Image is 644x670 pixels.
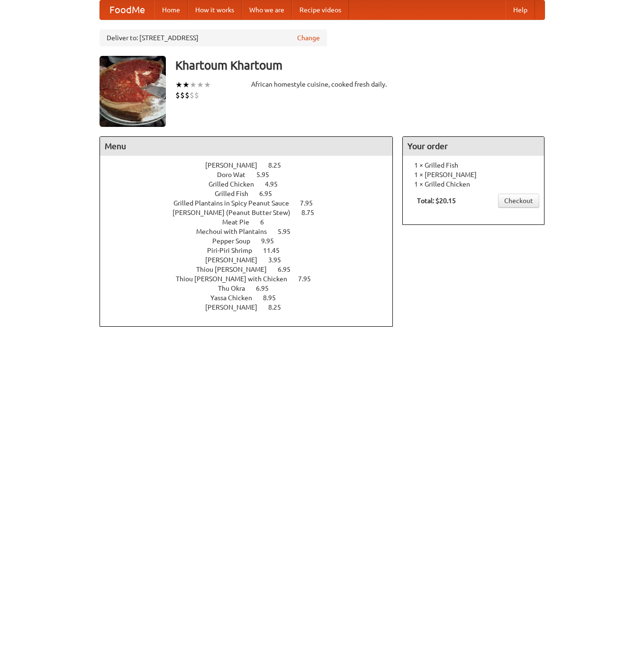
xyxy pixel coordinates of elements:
[175,56,545,75] h3: Khartoum Khartoum
[292,0,349,19] a: Recipe videos
[417,197,456,205] b: Total: $20.15
[100,29,327,46] div: Deliver to: [STREET_ADDRESS]
[100,56,166,127] img: angular.jpg
[196,228,276,235] span: Mechoui with Plantains
[204,80,211,90] li: ★
[212,237,260,245] span: Pepper Soup
[297,33,320,43] a: Change
[209,180,295,188] a: Grilled Chicken 4.95
[194,90,199,100] li: $
[408,161,539,170] li: 1 × Grilled Fish
[196,228,308,235] a: Mechoui with Plantains 5.95
[498,194,539,208] a: Checkout
[207,247,262,254] span: Piri-Piri Shrimp
[256,171,279,179] span: 5.95
[196,266,308,273] a: Thiou [PERSON_NAME] 6.95
[205,256,299,264] a: [PERSON_NAME] 3.95
[175,80,182,90] li: ★
[259,190,281,197] span: 6.95
[301,209,324,216] span: 8.75
[185,90,190,100] li: $
[190,80,197,90] li: ★
[154,0,188,19] a: Home
[263,247,289,254] span: 11.45
[210,294,293,302] a: Yassa Chicken 8.95
[265,180,287,188] span: 4.95
[205,161,299,169] a: [PERSON_NAME] 8.25
[218,285,254,292] span: Thu Okra
[300,199,322,207] span: 7.95
[263,294,285,302] span: 8.95
[260,218,273,226] span: 6
[278,228,300,235] span: 5.95
[215,190,258,197] span: Grilled Fish
[205,256,267,264] span: [PERSON_NAME]
[278,266,300,273] span: 6.95
[182,80,190,90] li: ★
[251,80,393,89] div: African homestyle cuisine, cooked fresh daily.
[173,199,299,207] span: Grilled Plantains in Spicy Peanut Sauce
[268,161,290,169] span: 8.25
[205,161,267,169] span: [PERSON_NAME]
[215,190,290,197] a: Grilled Fish 6.95
[209,180,263,188] span: Grilled Chicken
[173,199,330,207] a: Grilled Plantains in Spicy Peanut Sauce 7.95
[176,275,297,283] span: Thiou [PERSON_NAME] with Chicken
[408,170,539,179] li: 1 × [PERSON_NAME]
[180,90,185,100] li: $
[242,0,292,19] a: Who we are
[268,256,290,264] span: 3.95
[210,294,262,302] span: Yassa Chicken
[100,0,154,19] a: FoodMe
[218,285,286,292] a: Thu Okra 6.95
[172,209,332,216] a: [PERSON_NAME] (Peanut Butter Stew) 8.75
[506,0,535,19] a: Help
[222,218,281,226] a: Meat Pie 6
[172,209,300,216] span: [PERSON_NAME] (Peanut Butter Stew)
[403,137,544,156] h4: Your order
[175,90,180,100] li: $
[188,0,242,19] a: How it works
[256,285,278,292] span: 6.95
[100,137,393,156] h4: Menu
[222,218,259,226] span: Meat Pie
[205,304,299,311] a: [PERSON_NAME] 8.25
[298,275,320,283] span: 7.95
[261,237,283,245] span: 9.95
[207,247,297,254] a: Piri-Piri Shrimp 11.45
[196,266,276,273] span: Thiou [PERSON_NAME]
[176,275,328,283] a: Thiou [PERSON_NAME] with Chicken 7.95
[212,237,291,245] a: Pepper Soup 9.95
[217,171,255,179] span: Doro Wat
[197,80,204,90] li: ★
[190,90,194,100] li: $
[408,179,539,189] li: 1 × Grilled Chicken
[268,304,290,311] span: 8.25
[217,171,287,179] a: Doro Wat 5.95
[205,304,267,311] span: [PERSON_NAME]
